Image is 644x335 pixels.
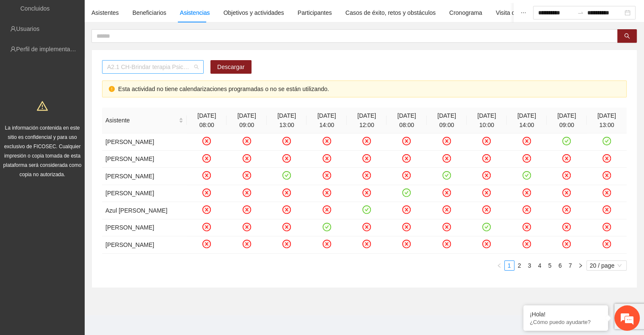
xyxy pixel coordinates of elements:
[522,205,531,214] span: close-circle
[530,311,602,318] div: ¡Hola!
[243,205,251,214] span: close-circle
[507,108,547,133] th: [DATE] 14:00
[577,9,584,16] span: swap-right
[482,240,491,248] span: close-circle
[624,33,630,40] span: search
[520,10,526,16] span: ellipsis
[16,46,82,53] a: Perfil de implementadora
[362,188,371,197] span: close-circle
[562,137,571,145] span: check-circle
[102,236,187,254] td: [PERSON_NAME]
[202,240,211,248] span: close-circle
[202,188,211,197] span: close-circle
[482,223,491,231] span: check-circle
[362,154,371,163] span: close-circle
[496,8,575,17] div: Visita de campo y entregables
[562,171,571,180] span: close-circle
[603,223,611,231] span: close-circle
[298,8,332,17] div: Participantes
[535,260,545,271] li: 4
[105,116,177,125] span: Asistente
[202,205,211,214] span: close-circle
[442,188,451,197] span: close-circle
[482,171,491,180] span: close-circle
[3,125,82,177] span: La información contenida en este sitio es confidencial y para uso exclusivo de FICOSEC. Cualquier...
[482,154,491,163] span: close-circle
[603,188,611,197] span: close-circle
[282,171,291,180] span: check-circle
[345,8,436,17] div: Casos de éxito, retos y obstáculos
[545,260,555,271] li: 5
[102,219,187,237] td: [PERSON_NAME]
[556,261,565,270] a: 6
[586,260,627,271] div: Page Size
[402,188,411,197] span: check-circle
[522,240,531,248] span: close-circle
[482,137,491,145] span: close-circle
[442,137,451,145] span: close-circle
[494,260,504,271] button: left
[323,188,331,197] span: close-circle
[402,240,411,248] span: close-circle
[109,86,115,92] span: exclamation-circle
[91,8,119,17] div: Asistentes
[362,137,371,145] span: close-circle
[202,223,211,231] span: close-circle
[530,319,602,325] p: ¿Cómo puedo ayudarte?
[118,84,620,94] div: Esta actividad no tiene calendarizaciones programadas o no se están utilizando.
[102,202,187,219] td: Azul [PERSON_NAME]
[494,260,504,271] li: Previous Page
[562,240,571,248] span: close-circle
[522,137,531,145] span: close-circle
[243,171,251,180] span: close-circle
[243,188,251,197] span: close-circle
[497,263,502,268] span: left
[202,137,211,145] span: close-circle
[402,171,411,180] span: close-circle
[44,43,142,54] div: Chatee con nosotros ahora
[504,260,514,271] li: 1
[347,108,387,133] th: [DATE] 12:00
[442,240,451,248] span: close-circle
[210,60,252,74] button: Descargar
[227,108,266,133] th: [DATE] 09:00
[282,154,291,163] span: close-circle
[224,8,284,17] div: Objetivos y actividades
[578,263,583,268] span: right
[16,25,39,32] a: Usuarios
[603,154,611,163] span: close-circle
[180,8,210,17] div: Asistencias
[4,231,161,261] textarea: Escriba su mensaje y pulse “Intro”
[575,260,586,271] li: Next Page
[102,108,187,133] th: Asistente
[402,223,411,231] span: close-circle
[282,137,291,145] span: close-circle
[307,108,346,133] th: [DATE] 14:00
[282,188,291,197] span: close-circle
[362,171,371,180] span: close-circle
[587,108,627,133] th: [DATE] 13:00
[590,261,623,270] span: 20 / page
[522,188,531,197] span: close-circle
[449,8,482,17] div: Cronograma
[323,137,331,145] span: close-circle
[617,29,637,43] button: search
[442,154,451,163] span: close-circle
[282,223,291,231] span: close-circle
[102,168,187,185] td: [PERSON_NAME]
[522,171,531,180] span: check-circle
[565,260,575,271] li: 7
[402,154,411,163] span: close-circle
[107,61,199,73] span: A2.1 CH-Brindar terapia Psicológica en Chihuahua
[555,260,565,271] li: 6
[515,261,524,270] a: 2
[562,154,571,163] span: close-circle
[505,261,514,270] a: 1
[217,62,245,72] span: Descargar
[102,151,187,168] td: [PERSON_NAME]
[243,240,251,248] span: close-circle
[323,205,331,214] span: close-circle
[442,205,451,214] span: close-circle
[323,154,331,163] span: close-circle
[547,108,586,133] th: [DATE] 09:00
